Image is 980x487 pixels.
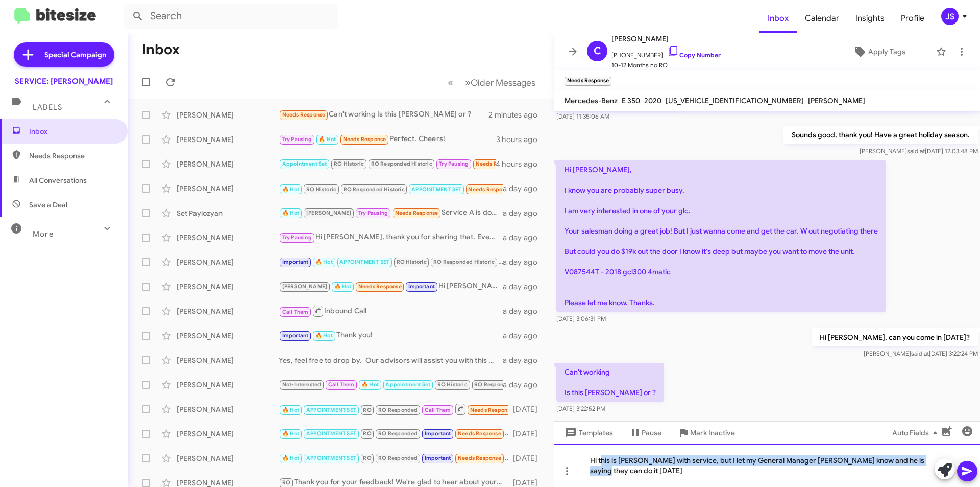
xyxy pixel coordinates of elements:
[941,8,959,25] div: JS
[282,332,309,339] span: Important
[892,424,941,442] span: Auto Fields
[439,160,469,167] span: Try Pausing
[282,259,309,265] span: Important
[371,160,432,167] span: RO Responded Historic
[565,96,618,105] span: Mercedes-Benz
[29,200,67,210] span: Save a Deal
[306,430,356,437] span: APPOINTMENT SET
[358,283,402,290] span: Needs Response
[29,175,87,185] span: All Conversations
[328,381,355,388] span: Call Them
[556,112,609,120] span: [DATE] 11:35:06 AM
[282,479,290,486] span: RO
[177,331,279,341] div: [PERSON_NAME]
[279,428,508,439] div: Great thx
[554,444,980,487] div: Hi this is [PERSON_NAME] with service, but I let my General Manager [PERSON_NAME] know and he is ...
[554,424,621,442] button: Templates
[556,363,664,402] p: Can't working Is this [PERSON_NAME] or ?
[124,4,338,29] input: Search
[279,231,503,243] div: Hi [PERSON_NAME], thank you for sharing that. Even with low mileage, Mercedes-Benz recommends ser...
[33,229,54,239] span: More
[315,259,333,265] span: 🔥 Hot
[177,453,279,463] div: [PERSON_NAME]
[496,134,546,145] div: 3 hours ago
[177,355,279,365] div: [PERSON_NAME]
[306,455,356,461] span: APPOINTMENT SET
[411,186,461,193] span: APPOINTMENT SET
[458,430,501,437] span: Needs Response
[884,424,949,442] button: Auto Fields
[448,76,453,89] span: «
[177,110,279,120] div: [PERSON_NAME]
[279,281,503,292] div: Hi [PERSON_NAME], it's [PERSON_NAME] left my car at the company for Service [PERSON_NAME] is assi...
[177,183,279,194] div: [PERSON_NAME]
[282,210,300,216] span: 🔥 Hot
[282,186,300,193] span: 🔥 Hot
[503,257,546,267] div: a day ago
[397,259,427,265] span: RO Historic
[442,72,542,93] nav: Page navigation example
[503,183,546,194] div: a day ago
[282,309,309,315] span: Call Them
[282,111,326,118] span: Needs Response
[911,350,929,357] span: said at
[933,8,969,25] button: JS
[812,328,978,346] p: Hi [PERSON_NAME], can you come in [DATE]?
[306,186,336,193] span: RO Historic
[395,210,438,216] span: Needs Response
[425,430,451,437] span: Important
[611,60,721,71] span: 10-12 Months no RO
[471,77,535,88] span: Older Messages
[334,160,364,167] span: RO Historic
[282,455,300,461] span: 🔥 Hot
[282,160,327,167] span: Appointment Set
[177,134,279,145] div: [PERSON_NAME]
[783,126,978,144] p: Sounds good, thank you! Have a great holiday season.
[470,407,513,413] span: Needs Response
[488,110,546,120] div: 2 minutes ago
[358,210,388,216] span: Try Pausing
[503,306,546,316] div: a day ago
[642,424,661,442] span: Pause
[425,455,451,461] span: Important
[378,455,418,461] span: RO Responded
[318,136,336,143] span: 🔥 Hot
[644,96,661,105] span: 2020
[442,72,459,93] button: Previous
[503,208,546,218] div: a day ago
[279,133,496,145] div: Perfect. Cheers!
[594,43,601,59] span: C
[759,4,797,33] a: Inbox
[458,455,501,461] span: Needs Response
[315,332,333,339] span: 🔥 Hot
[339,259,389,265] span: APPOINTMENT SET
[279,355,503,365] div: Yes, feel free to drop by. Our advisors will assist you with this concern as soon as possible.
[279,182,503,195] div: Inbound Call
[177,208,279,218] div: Set Paylozyan
[556,405,605,412] span: [DATE] 3:22:52 PM
[503,380,546,390] div: a day ago
[893,4,933,33] a: Profile
[565,77,611,86] small: Needs Response
[503,233,546,243] div: a day ago
[378,430,418,437] span: RO Responded
[621,424,670,442] button: Pause
[279,207,503,219] div: Service A is done
[556,315,606,322] span: [DATE] 3:06:31 PM
[177,257,279,267] div: [PERSON_NAME]
[14,42,114,67] a: Special Campaign
[279,305,503,317] div: Inbound Call
[29,151,116,161] span: Needs Response
[868,42,905,61] span: Apply Tags
[847,4,893,33] span: Insights
[279,379,503,390] div: Thank you - appreciate your assistance
[279,256,503,268] div: Thank you for letting me know !
[142,41,180,58] h1: Inbox
[433,259,495,265] span: RO Responded Historic
[860,147,978,155] span: [PERSON_NAME] [DATE] 12:03:48 PM
[334,283,352,290] span: 🔥 Hot
[808,96,865,105] span: [PERSON_NAME]
[797,4,847,33] span: Calendar
[864,350,978,357] span: [PERSON_NAME] [DATE] 3:22:24 PM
